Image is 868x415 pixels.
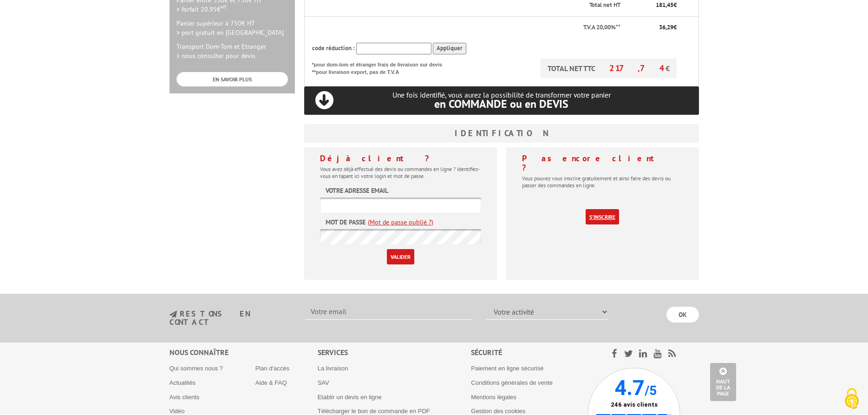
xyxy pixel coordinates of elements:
span: 36,29 [659,23,673,31]
a: Avis clients [170,394,200,401]
p: Transport Dom-Tom et Etranger [176,42,288,60]
p: Vous avez déjà effectué des devis ou commandes en ligne ? Identifiez-vous en tapant ici votre log... [320,165,481,179]
label: Votre adresse email [326,186,388,195]
a: Conditions générales de vente [471,379,553,386]
span: > port gratuit en [GEOGRAPHIC_DATA] [176,28,284,37]
span: 217,74 [609,63,666,73]
input: OK [666,307,699,323]
a: Qui sommes nous ? [170,365,223,372]
sup: HT [221,4,227,10]
button: Cookies (fenêtre modale) [835,383,868,415]
a: Aide & FAQ [255,379,287,386]
input: Valider [387,249,414,264]
a: Paiement en ligne sécurisé [471,365,543,372]
div: Services [318,347,471,358]
div: Nous connaître [170,347,318,358]
a: SAV [318,379,329,386]
a: Gestion des cookies [471,408,525,415]
p: Total net HT [312,1,620,10]
label: Mot de passe [326,217,365,227]
a: Actualités [170,379,196,386]
a: Mentions légales [471,394,516,401]
a: Etablir un devis en ligne [318,394,382,401]
p: € [629,23,677,32]
a: EN SAVOIR PLUS [176,72,288,86]
div: Sécurité [471,347,587,358]
h4: Pas encore client ? [522,154,683,172]
p: *pour dom-tom et étranger frais de livraison sur devis **pour livraison export, pas de T.V.A [312,59,451,76]
img: newsletter.jpg [170,310,177,318]
a: Haut de la page [710,363,736,401]
a: La livraison [318,365,348,372]
input: Appliquer [433,43,466,54]
a: S'inscrire [586,209,619,224]
p: T.V.A 20,00%** [312,23,620,32]
h3: Identification [304,124,699,143]
p: Vous pouvez vous inscrire gratuitement et ainsi faire des devis ou passer des commandes en ligne. [522,175,683,189]
h3: restons en contact [170,310,292,326]
p: Une fois identifié, vous aurez la possibilité de transformer votre panier [304,91,699,110]
a: Télécharger le bon de commande en PDF [318,408,430,415]
p: TOTAL NET TTC € [541,59,677,78]
p: Panier supérieur à 750€ HT [176,19,288,37]
span: code réduction : [312,44,355,52]
a: Vidéo [170,408,185,415]
a: Plan d'accès [255,365,289,372]
img: Cookies (fenêtre modale) [840,387,863,410]
a: (Mot de passe oublié ?) [368,217,433,227]
input: Votre email [305,304,472,320]
span: 181,45 [656,1,673,9]
p: € [629,1,677,10]
span: > forfait 20.95€ [176,5,227,13]
span: > nous consulter pour devis [176,52,255,60]
h4: Déjà client ? [320,154,481,163]
span: en COMMANDE ou en DEVIS [434,97,568,111]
